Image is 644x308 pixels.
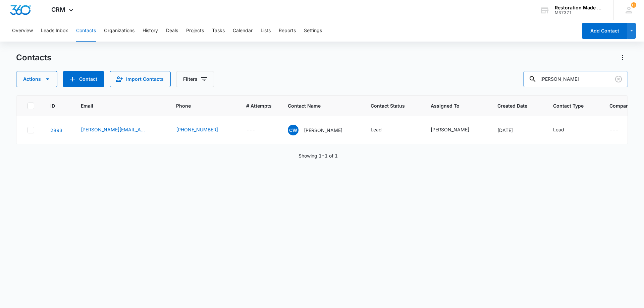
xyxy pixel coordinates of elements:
[304,127,342,134] p: [PERSON_NAME]
[81,102,150,109] span: Email
[166,20,178,42] button: Deals
[176,126,230,134] div: Phone - (425) 345-7639 - Select to Edit Field
[582,23,627,39] button: Add Contact
[233,20,253,42] button: Calendar
[81,126,160,134] div: Email - chris@trs24-7.com - Select to Edit Field
[246,126,267,134] div: # Attempts - - Select to Edit Field
[212,20,225,42] button: Tasks
[304,20,322,42] button: Settings
[555,10,604,15] div: account id
[553,126,576,134] div: Contact Type - Lead - Select to Edit Field
[41,20,68,42] button: Leads Inbox
[497,127,537,134] div: [DATE]
[186,20,204,42] button: Projects
[288,125,299,135] span: CW
[16,53,51,63] h1: Contacts
[143,20,158,42] button: History
[553,102,584,109] span: Contact Type
[431,102,472,109] span: Assigned To
[63,71,104,87] button: Add Contact
[497,102,527,109] span: Created Date
[176,102,220,109] span: Phone
[553,126,564,133] div: Lead
[176,71,214,87] button: Filters
[246,126,255,134] div: ---
[431,126,481,134] div: Assigned To - Nate Cisney - Select to Edit Field
[176,126,218,133] a: [PHONE_NUMBER]
[555,5,604,10] div: account name
[431,126,469,133] div: [PERSON_NAME]
[371,102,405,109] span: Contact Status
[371,126,382,133] div: Lead
[631,2,636,8] span: 11
[76,20,96,42] button: Contacts
[631,2,636,8] div: notifications count
[288,125,355,135] div: Contact Name - Chris Walker - Select to Edit Field
[523,71,628,87] input: Search Contacts
[617,52,628,63] button: Actions
[279,20,296,42] button: Reports
[50,102,55,109] span: ID
[609,126,631,134] div: Company Name - - Select to Edit Field
[613,74,624,84] button: Clear
[246,102,272,109] span: # Attempts
[12,20,33,42] button: Overview
[16,71,57,87] button: Actions
[51,6,65,13] span: CRM
[104,20,135,42] button: Organizations
[81,126,148,133] a: [PERSON_NAME][EMAIL_ADDRESS][DOMAIN_NAME]
[371,126,394,134] div: Contact Status - Lead - Select to Edit Field
[50,127,62,133] a: Navigate to contact details page for Chris Walker
[299,152,338,159] p: Showing 1-1 of 1
[288,102,345,109] span: Contact Name
[609,126,619,134] div: ---
[261,20,271,42] button: Lists
[110,71,171,87] button: Import Contacts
